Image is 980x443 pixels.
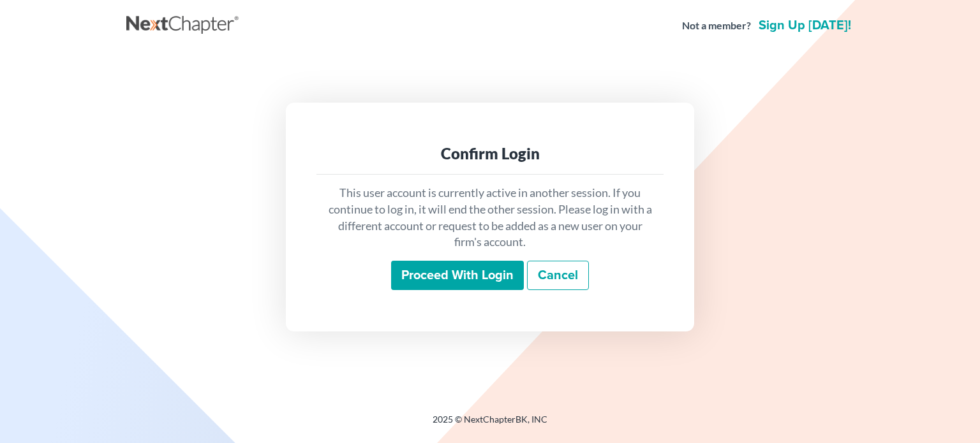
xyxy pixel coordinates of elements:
input: Proceed with login [391,261,524,290]
strong: Not a member? [682,18,751,33]
p: This user account is currently active in another session. If you continue to log in, it will end ... [327,185,653,251]
div: Confirm Login [327,143,653,164]
div: 2025 © NextChapterBK, INC [126,413,854,436]
a: Cancel [527,261,589,290]
a: Sign up [DATE]! [756,19,854,32]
